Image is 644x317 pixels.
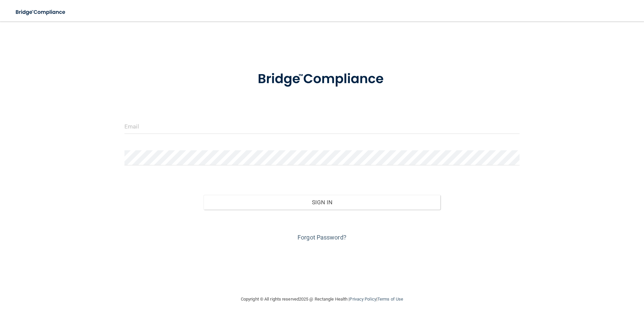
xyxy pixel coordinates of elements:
[244,62,400,97] img: bridge_compliance_login_screen.278c3ca4.svg
[298,234,346,241] a: Forgot Password?
[204,195,441,210] button: Sign In
[350,297,376,302] a: Privacy Policy
[10,5,72,19] img: bridge_compliance_login_screen.278c3ca4.svg
[377,297,403,302] a: Terms of Use
[200,288,444,310] div: Copyright © All rights reserved 2025 @ Rectangle Health | |
[124,119,520,134] input: Email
